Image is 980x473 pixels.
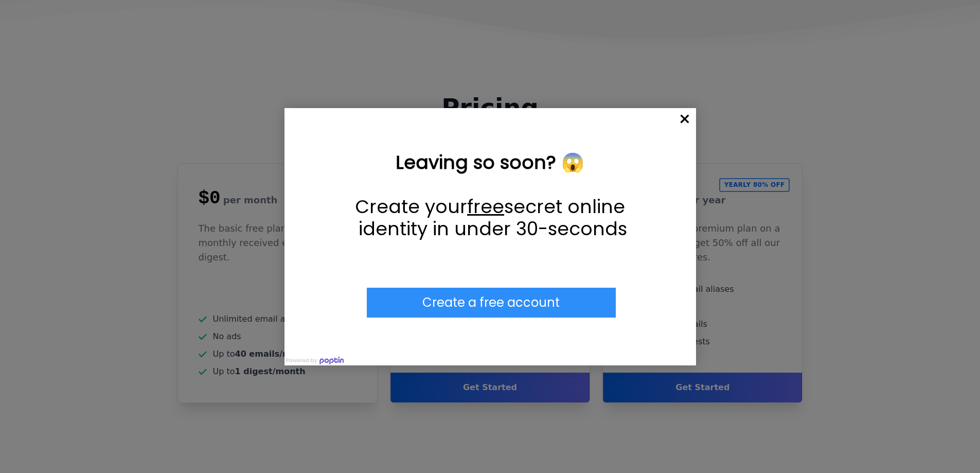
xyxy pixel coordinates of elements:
div: Leaving so soon? 😱 Create your free secret online identity in under 30-seconds [336,151,645,240]
div: Close popup [673,108,696,131]
span: Close [673,108,696,131]
u: free [467,194,504,220]
img: Powered by poptin [284,355,345,365]
strong: Leaving so soon? 😱 [396,149,584,176]
p: Create your secret online identity in under 30-seconds [336,196,645,240]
